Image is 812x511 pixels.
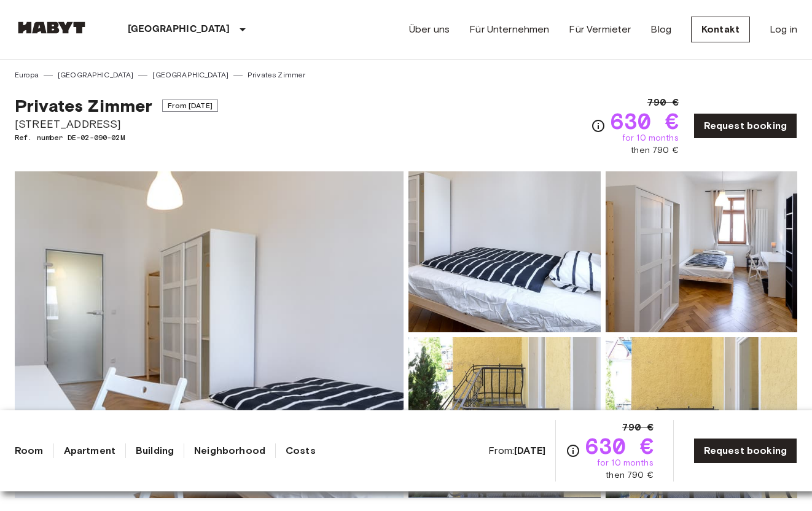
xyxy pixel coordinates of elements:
span: then 790 € [631,144,679,157]
span: then 790 € [606,469,654,482]
a: Apartment [64,443,115,458]
span: From: [488,444,545,458]
a: Für Unternehmen [469,22,549,37]
svg: Check cost overview for full price breakdown. Please note that discounts apply to new joiners onl... [591,119,606,133]
span: Privates Zimmer [15,95,152,116]
img: Picture of unit DE-02-090-02M [606,337,798,498]
a: Über uns [409,22,450,37]
a: Europa [15,69,39,80]
span: 790 € [622,420,654,435]
span: for 10 months [622,132,679,144]
a: Request booking [693,113,797,139]
img: Picture of unit DE-02-090-02M [408,337,601,498]
span: for 10 months [597,457,654,469]
span: 790 € [647,95,679,110]
a: Request booking [693,438,797,464]
img: Picture of unit DE-02-090-02M [408,171,601,332]
span: 630 € [585,435,654,457]
img: Marketing picture of unit DE-02-090-02M [15,171,404,498]
a: [GEOGRAPHIC_DATA] [58,69,134,80]
a: Room [15,443,44,458]
span: Ref. number DE-02-090-02M [15,132,218,143]
span: From [DATE] [162,99,218,112]
a: Blog [650,22,671,37]
a: Log in [770,22,797,37]
p: [GEOGRAPHIC_DATA] [128,22,230,37]
a: Neighborhood [194,443,265,458]
span: 630 € [611,110,679,132]
svg: Check cost overview for full price breakdown. Please note that discounts apply to new joiners onl... [566,443,580,458]
a: Costs [286,443,316,458]
a: [GEOGRAPHIC_DATA] [152,69,228,80]
a: Kontakt [691,17,750,42]
img: Picture of unit DE-02-090-02M [606,171,798,332]
a: Building [136,443,174,458]
a: Für Vermieter [569,22,631,37]
a: Privates Zimmer [248,69,305,80]
b: [DATE] [514,445,545,456]
span: [STREET_ADDRESS] [15,116,218,132]
img: Habyt [15,21,88,34]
